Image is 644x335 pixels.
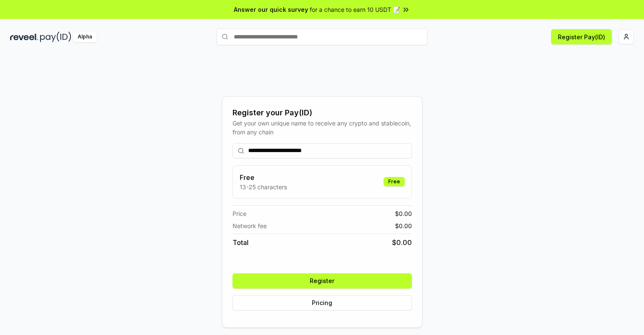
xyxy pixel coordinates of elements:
[233,273,412,289] button: Register
[551,29,612,44] button: Register Pay(ID)
[392,237,412,248] span: $ 0.00
[395,209,412,218] span: $ 0.00
[395,221,412,230] span: $ 0.00
[40,32,71,42] img: pay_id
[234,5,308,14] span: Answer our quick survey
[10,32,38,42] img: reveel_dark
[233,295,412,310] button: Pricing
[240,172,287,182] h3: Free
[233,119,412,136] div: Get your own unique name to receive any crypto and stablecoin, from any chain
[233,221,267,230] span: Network fee
[240,182,287,191] p: 13-25 characters
[233,107,412,119] div: Register your Pay(ID)
[310,5,400,14] span: for a chance to earn 10 USDT 📝
[384,177,405,186] div: Free
[73,32,97,42] div: Alpha
[233,209,246,218] span: Price
[233,237,249,248] span: Total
